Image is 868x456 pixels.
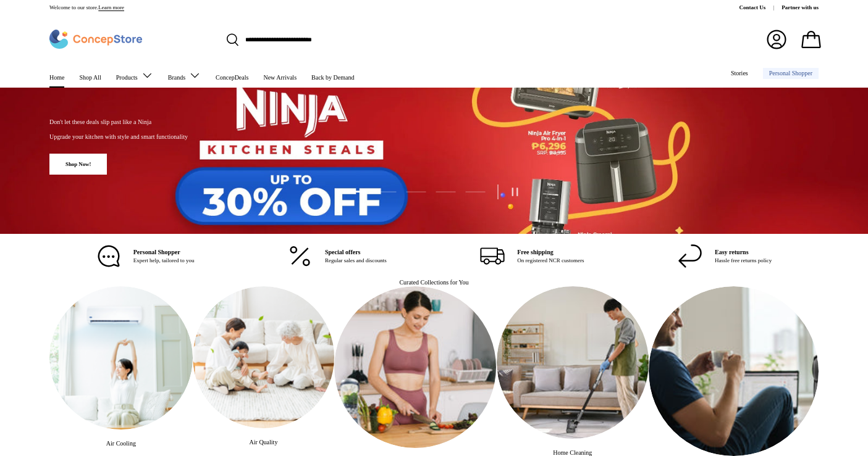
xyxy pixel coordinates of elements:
summary: Brands [161,63,208,88]
a: ConcepDeals [216,68,248,88]
a: Air Quality [250,439,278,446]
a: Brands [168,63,201,88]
a: Personal Shopper [763,68,819,79]
p: On registered NCR customers [517,257,584,265]
img: Air Quality [193,286,335,428]
a: Shop Now! [49,154,107,175]
a: Back by Demand [311,68,354,88]
a: Learn more [98,4,124,10]
nav: Secondary [701,63,819,88]
a: Easy returns Hassle free returns policy [631,244,819,268]
p: Welcome to our store. [49,4,124,12]
nav: Primary [49,63,354,88]
a: Home [49,68,64,88]
a: Free shipping On registered NCR customers [434,244,631,268]
img: Air Cooling | ConcepStore [49,286,193,429]
a: Partner with us [782,4,819,12]
strong: Personal Shopper [133,249,180,255]
a: Personal Shopper Expert help, tailored to you [49,244,241,268]
p: Don't let these deals slip past like a Ninja [49,117,188,126]
a: Hydration & Beverage [649,286,819,456]
a: Products [116,63,153,88]
a: Contact Us [739,4,782,12]
strong: Free shipping [517,249,553,255]
a: Stories [731,64,748,83]
strong: Easy returns [715,249,749,255]
a: Kitchen Appliances [334,286,496,448]
p: Expert help, tailored to you [133,257,195,265]
a: New Arrivals [263,68,297,88]
a: Home Cleaning [497,286,649,439]
a: Air Cooling [49,286,193,429]
a: Home Cleaning [553,449,592,456]
a: Special offers Regular sales and discounts [241,244,433,268]
p: Regular sales and discounts [325,257,387,265]
summary: Products [109,63,161,88]
p: Hassle free returns policy [715,257,772,265]
h2: Curated Collections for You [399,278,468,286]
a: Shop All [79,68,101,88]
h2: Upgrade your kitchen with style and smart functionality [49,133,188,141]
img: ConcepStore [49,30,142,49]
span: Personal Shopper [769,70,812,77]
a: Air Cooling [106,440,136,447]
strong: Special offers [325,249,361,255]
